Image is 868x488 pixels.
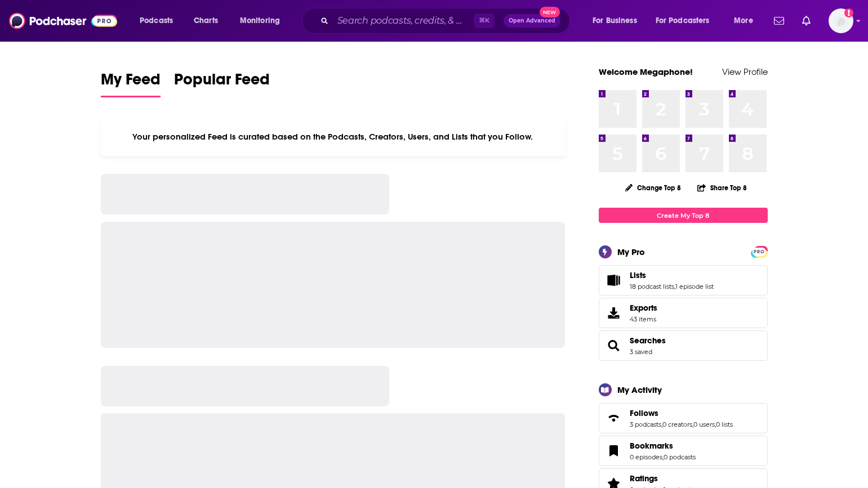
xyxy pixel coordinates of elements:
input: Search podcasts, credits, & more... [333,12,474,30]
a: Ratings [630,473,691,483]
span: More [734,13,753,29]
div: Search podcasts, credits, & more... [313,8,581,34]
span: Monitoring [240,13,280,29]
svg: Email not verified [844,8,853,17]
span: , [715,420,716,428]
span: Open Advanced [509,18,555,24]
a: View Profile [722,66,768,77]
span: Bookmarks [599,436,768,466]
span: Ratings [630,473,658,483]
button: Open AdvancedNew [504,14,560,28]
a: PRO [753,247,766,256]
span: For Business [593,13,637,29]
a: 0 users [693,420,715,428]
button: open menu [648,12,726,30]
span: Exports [630,303,657,313]
span: , [662,453,664,461]
span: Follows [599,403,768,433]
a: 18 podcast lists [630,283,674,290]
span: Lists [599,265,768,296]
a: Follows [603,410,625,426]
span: Charts [194,13,218,29]
a: Exports [599,298,768,328]
a: Show notifications dropdown [769,11,789,30]
a: 0 podcasts [664,453,696,461]
a: 1 episode list [675,283,714,290]
button: open menu [726,12,767,30]
button: Change Top 8 [618,181,688,195]
span: New [540,7,560,17]
div: My Pro [617,247,645,257]
a: 3 podcasts [630,420,661,428]
a: Searches [603,338,625,353]
span: PRO [753,248,766,256]
a: 0 episodes [630,453,662,461]
a: Searches [630,335,666,346]
span: Exports [603,305,625,321]
img: Podchaser - Follow, Share and Rate Podcasts [9,10,117,32]
span: Podcasts [140,13,173,29]
a: 3 saved [630,348,652,356]
span: Logged in as MegaphoneSupport [829,8,853,33]
span: My Feed [101,70,161,96]
span: , [692,420,693,428]
a: 0 lists [716,420,733,428]
div: My Activity [617,384,662,395]
div: Your personalized Feed is curated based on the Podcasts, Creators, Users, and Lists that you Follow. [101,118,566,156]
span: , [661,420,662,428]
span: For Podcasters [656,13,710,29]
span: , [674,283,675,290]
a: 0 creators [662,420,692,428]
a: Lists [630,270,714,280]
span: Lists [630,270,646,280]
img: User Profile [829,8,853,33]
button: Share Top 8 [697,177,747,199]
a: Follows [630,408,733,418]
a: Welcome Megaphone! [599,66,693,77]
button: open menu [232,12,295,30]
a: My Feed [101,70,161,97]
a: Popular Feed [174,70,270,97]
span: ⌘ K [474,14,495,28]
span: 43 items [630,315,657,323]
a: Show notifications dropdown [798,11,815,30]
a: Create My Top 8 [599,208,768,223]
span: Bookmarks [630,441,673,451]
a: Lists [603,272,625,288]
a: Charts [186,12,225,30]
button: open menu [132,12,188,30]
span: Searches [599,330,768,361]
span: Popular Feed [174,70,270,96]
span: Follows [630,408,658,418]
button: open menu [585,12,651,30]
button: Show profile menu [829,8,853,33]
a: Bookmarks [630,441,696,451]
a: Bookmarks [603,443,625,459]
